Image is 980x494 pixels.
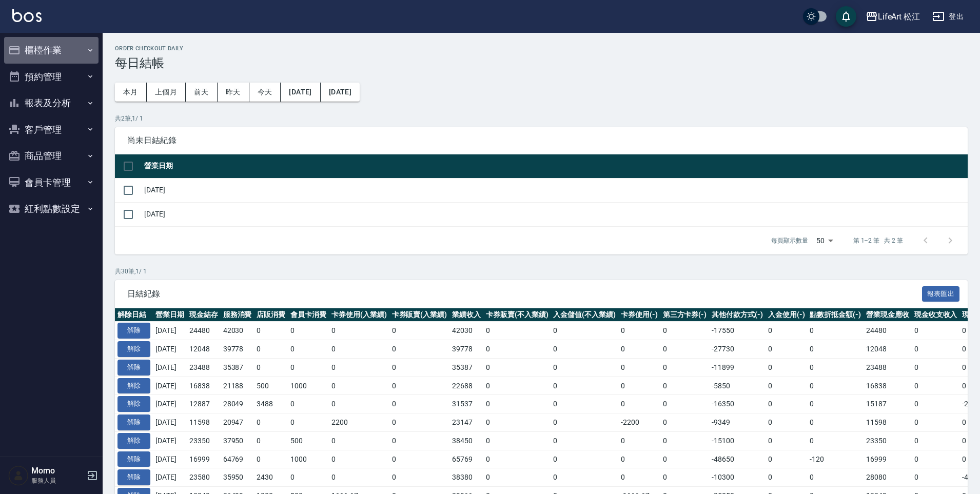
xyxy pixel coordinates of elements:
h3: 每日結帳 [115,56,968,70]
button: 解除 [117,469,150,485]
td: 0 [254,413,288,432]
button: 前天 [186,83,218,102]
td: 0 [551,395,618,413]
td: 23580 [187,468,221,487]
td: 0 [329,340,389,359]
td: 2430 [254,468,288,487]
td: 42030 [221,322,254,340]
td: -10300 [709,468,766,487]
td: 0 [389,431,450,450]
p: 每頁顯示數量 [771,236,808,245]
td: 0 [660,468,710,487]
th: 卡券販賣(不入業績) [483,308,551,322]
td: 0 [329,377,389,395]
th: 卡券使用(入業績) [329,308,389,322]
td: 12048 [187,340,221,359]
td: 0 [389,377,450,395]
td: 0 [551,431,618,450]
td: 31537 [449,395,483,413]
button: 報表及分析 [4,90,99,116]
td: 23350 [187,431,221,450]
th: 營業日期 [142,154,968,179]
td: 39778 [449,340,483,359]
td: 0 [254,431,288,450]
td: 24480 [187,322,221,340]
td: 0 [389,468,450,487]
td: 2200 [329,413,389,432]
td: 0 [807,431,864,450]
td: 0 [483,468,551,487]
td: 0 [329,395,389,413]
button: 報表匯出 [922,286,960,302]
td: 35387 [221,358,254,377]
td: 0 [551,322,618,340]
td: 11598 [864,413,912,432]
button: 解除 [117,360,150,376]
td: 0 [660,340,710,359]
button: 本月 [115,83,147,102]
td: 0 [766,431,808,450]
button: 登出 [928,7,968,26]
p: 共 30 筆, 1 / 1 [115,267,968,276]
td: 0 [660,377,710,395]
th: 其他付款方式(-) [709,308,766,322]
th: 店販消費 [254,308,288,322]
td: 0 [551,377,618,395]
td: 15187 [864,395,912,413]
td: 0 [807,358,864,377]
td: 39778 [221,340,254,359]
th: 卡券販賣(入業績) [389,308,450,322]
td: -9349 [709,413,766,432]
td: -2200 [618,413,660,432]
th: 卡券使用(-) [618,308,660,322]
td: -11899 [709,358,766,377]
td: 0 [551,340,618,359]
td: 0 [660,395,710,413]
td: 0 [329,431,389,450]
td: 16999 [864,450,912,468]
td: 0 [389,450,450,468]
td: 0 [766,395,808,413]
td: 0 [766,358,808,377]
td: 0 [483,322,551,340]
td: 35950 [221,468,254,487]
td: 0 [483,358,551,377]
p: 第 1–2 筆 共 2 筆 [853,236,903,245]
td: 0 [551,450,618,468]
td: 0 [766,377,808,395]
td: 0 [483,413,551,432]
td: 0 [329,450,389,468]
td: 16838 [864,377,912,395]
td: 0 [807,377,864,395]
td: 0 [618,450,660,468]
th: 會員卡消費 [288,308,329,322]
span: 尚未日結紀錄 [127,135,955,146]
a: 報表匯出 [922,288,960,298]
img: Logo [12,9,42,22]
button: 今天 [249,83,281,102]
td: 0 [288,413,329,432]
td: 0 [660,358,710,377]
td: 20947 [221,413,254,432]
td: 12048 [864,340,912,359]
td: 28049 [221,395,254,413]
td: 0 [618,322,660,340]
div: 50 [812,227,837,254]
td: 0 [288,322,329,340]
td: 0 [766,450,808,468]
td: 0 [660,322,710,340]
td: 0 [912,468,960,487]
button: 解除 [117,341,150,357]
th: 服務消費 [221,308,254,322]
td: 0 [912,358,960,377]
td: 23488 [864,358,912,377]
td: 0 [660,431,710,450]
button: 紅利點數設定 [4,195,99,222]
td: 0 [807,322,864,340]
span: 日結紀錄 [127,289,922,299]
td: 0 [551,413,618,432]
td: 0 [660,413,710,432]
button: [DATE] [321,83,360,102]
td: 0 [912,431,960,450]
td: 23488 [187,358,221,377]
